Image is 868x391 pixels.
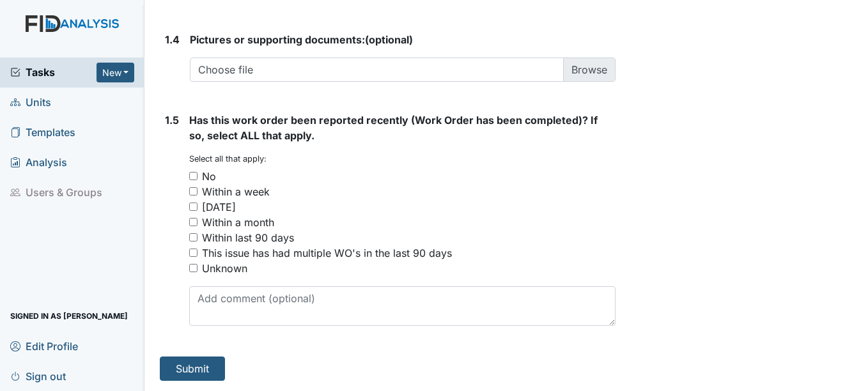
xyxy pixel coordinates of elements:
[202,245,452,261] div: This issue has had multiple WO's in the last 90 days
[97,63,135,82] button: New
[160,356,225,381] button: Submit
[190,33,365,46] span: Pictures or supporting documents:
[189,154,267,164] small: Select all that apply:
[189,187,198,195] input: Within a week
[10,366,66,386] span: Sign out
[10,123,75,142] span: Templates
[202,261,247,276] div: Unknown
[189,264,198,272] input: Unknown
[189,172,198,180] input: No
[190,32,615,47] strong: (optional)
[202,230,294,245] div: Within last 90 days
[165,32,180,47] label: 1.4
[202,184,270,199] div: Within a week
[189,114,598,142] span: Has this work order been reported recently (Work Order has been completed)? If so, select ALL tha...
[10,306,128,326] span: Signed in as [PERSON_NAME]
[189,203,198,211] input: [DATE]
[202,169,216,184] div: No
[202,199,236,215] div: [DATE]
[10,93,51,112] span: Units
[202,215,274,230] div: Within a month
[189,249,198,257] input: This issue has had multiple WO's in the last 90 days
[10,153,67,172] span: Analysis
[10,65,97,80] a: Tasks
[189,218,198,226] input: Within a month
[10,336,78,356] span: Edit Profile
[189,233,198,241] input: Within last 90 days
[165,112,179,128] label: 1.5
